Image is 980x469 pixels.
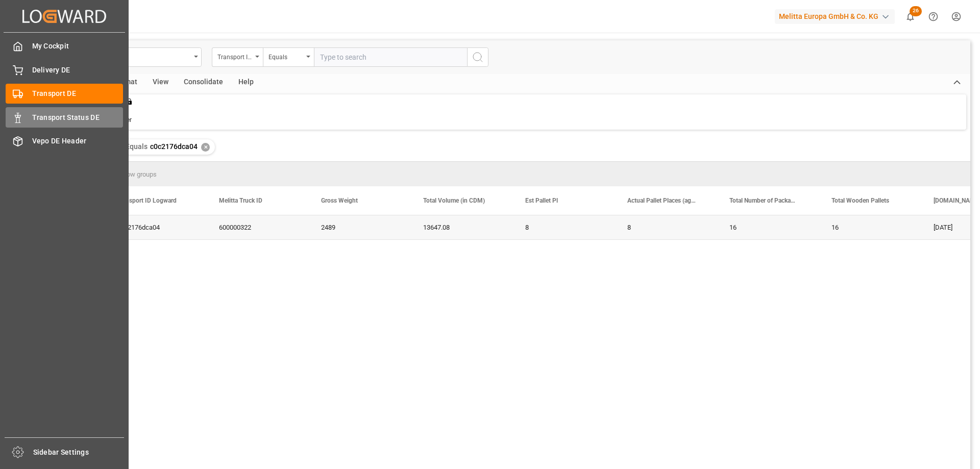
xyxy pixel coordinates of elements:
[6,131,123,151] a: Vepo DE Header
[525,197,558,204] span: Est Pallet Pl
[150,142,198,151] span: c0c2176dca04
[176,74,231,91] div: Consolidate
[6,60,123,80] a: Delivery DE
[717,215,819,239] div: 16
[467,47,488,67] button: search button
[263,47,314,67] button: open menu
[729,197,798,204] span: Total Number of Packages (VepoDE)
[32,65,124,76] span: Delivery DE
[775,7,899,26] button: Melitta Europa GmbH & Co. KG
[831,197,889,204] span: Total Wooden Pallets
[775,9,895,24] div: Melitta Europa GmbH & Co. KG
[321,197,358,204] span: Gross Weight
[207,215,309,239] div: 600000322
[231,74,261,91] div: Help
[145,74,176,91] div: View
[910,6,922,16] span: 26
[423,197,485,204] span: Total Volume (in CDM)
[219,197,262,204] span: Melitta Truck ID
[212,47,263,67] button: open menu
[33,447,125,458] span: Sidebar Settings
[309,215,411,239] div: 2489
[32,136,124,146] span: Vepo DE Header
[6,36,123,56] a: My Cockpit
[6,84,123,104] a: Transport DE
[819,215,921,239] div: 16
[32,41,124,52] span: My Cockpit
[627,197,696,204] span: Actual Pallet Places (aggregation)
[314,47,467,67] input: Type to search
[32,88,124,99] span: Transport DE
[922,5,945,28] button: Help Center
[32,112,124,123] span: Transport Status DE
[6,107,123,127] a: Transport Status DE
[201,143,210,152] div: ✕
[411,215,513,239] div: 13647.08
[513,215,615,239] div: 8
[217,50,252,62] div: Transport ID Logward
[105,215,207,239] div: c0c2176dca04
[117,197,177,204] span: Transport ID Logward
[899,5,922,28] button: show 26 new notifications
[126,142,148,151] span: Equals
[615,215,717,239] div: 8
[268,50,303,62] div: Equals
